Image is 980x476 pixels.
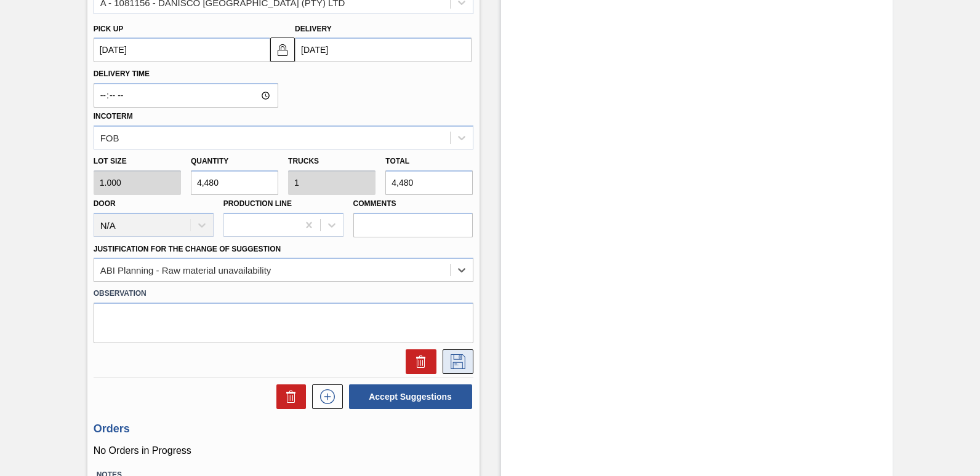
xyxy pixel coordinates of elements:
[100,132,119,143] div: FOB
[94,199,116,208] label: Door
[94,65,278,83] label: Delivery Time
[288,157,319,165] label: Trucks
[270,384,306,409] div: Delete Suggestions
[94,38,270,62] input: mm/dd/yyyy
[94,422,473,435] h3: Orders
[94,445,473,456] p: No Orders in Progress
[353,195,473,213] label: Comments
[94,112,133,121] label: Incoterm
[295,25,332,33] label: Delivery
[343,383,473,410] div: Accept Suggestions
[275,42,290,57] img: locked
[385,157,409,165] label: Total
[94,245,281,253] label: Justification for the Change of Suggestion
[295,38,472,62] input: mm/dd/yyyy
[436,349,473,374] div: Save Suggestion
[400,349,436,374] div: Delete Suggestion
[306,384,343,409] div: New suggestion
[94,25,124,33] label: Pick up
[270,38,295,62] button: locked
[191,157,228,165] label: Quantity
[94,153,181,170] label: Lot size
[223,199,292,208] label: Production Line
[100,265,271,276] div: ABI Planning - Raw material unavailability
[94,285,473,303] label: Observation
[349,384,472,409] button: Accept Suggestions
